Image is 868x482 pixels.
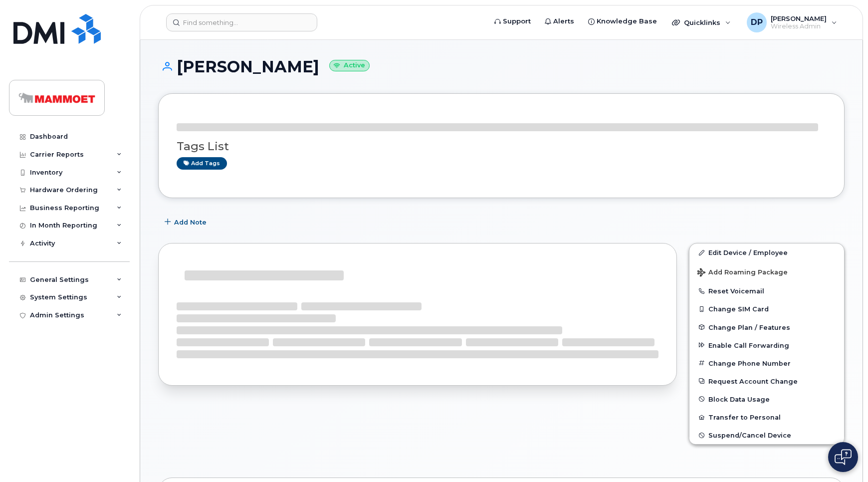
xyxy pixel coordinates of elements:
span: Add Note [174,218,207,227]
span: Enable Call Forwarding [708,341,789,349]
button: Enable Call Forwarding [689,336,844,354]
img: Open chat [835,449,852,465]
span: Add Roaming Package [697,268,788,278]
button: Transfer to Personal [689,408,844,426]
button: Reset Voicemail [689,282,844,300]
a: Add tags [177,157,227,170]
button: Request Account Change [689,372,844,390]
span: Suspend/Cancel Device [708,432,791,439]
button: Add Note [158,213,215,231]
button: Suspend/Cancel Device [689,426,844,444]
button: Change SIM Card [689,300,844,318]
span: Change Plan / Features [708,323,790,331]
h3: Tags List [177,140,826,153]
button: Change Phone Number [689,354,844,372]
small: Active [329,60,370,71]
a: Edit Device / Employee [689,243,844,261]
button: Change Plan / Features [689,318,844,336]
button: Add Roaming Package [689,261,844,282]
h1: [PERSON_NAME] [158,58,845,75]
button: Block Data Usage [689,390,844,408]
